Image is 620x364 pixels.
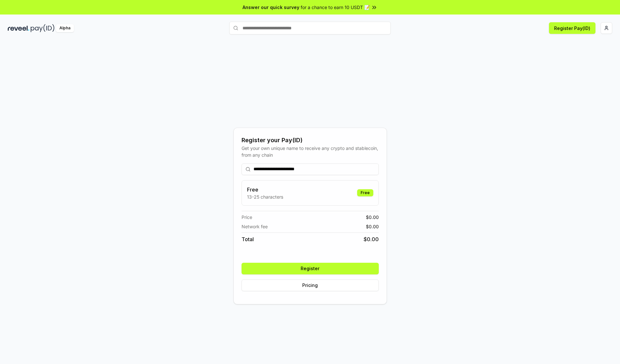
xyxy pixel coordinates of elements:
[8,24,29,32] img: reveel_dark
[243,4,299,11] span: Answer our quick survey
[366,223,379,230] span: $ 0.00
[357,189,373,196] div: Free
[242,145,379,158] div: Get your own unique name to receive any crypto and stablecoin, from any chain
[31,24,55,32] img: pay_id
[366,214,379,221] span: $ 0.00
[242,136,379,145] div: Register your Pay(ID)
[242,235,254,243] span: Total
[549,22,595,34] button: Register Pay(ID)
[301,4,370,11] span: for a chance to earn 10 USDT 📝
[242,214,252,221] span: Price
[247,193,283,200] p: 13-25 characters
[56,24,74,32] div: Alpha
[364,235,379,243] span: $ 0.00
[247,186,283,193] h3: Free
[242,280,379,291] button: Pricing
[242,263,379,274] button: Register
[242,223,268,230] span: Network fee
